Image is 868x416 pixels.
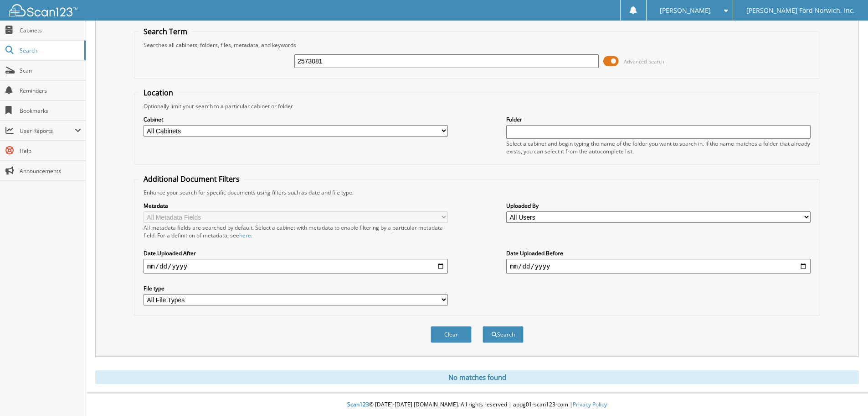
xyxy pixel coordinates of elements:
input: end [506,259,811,274]
div: Searches all cabinets, folders, files, metadata, and keywords [139,41,815,49]
span: Search [20,47,80,54]
span: Announcements [20,167,81,175]
div: © [DATE]-[DATE] [DOMAIN_NAME]. All rights reserved | appg01-scan123-com | [86,394,868,416]
input: start [144,259,448,274]
div: Select a cabinet and begin typing the name of the folder you want to search in. If the name match... [506,140,811,155]
legend: Location [139,88,178,98]
button: Clear [431,326,472,343]
a: Privacy Policy [573,400,607,408]
span: Cabinets [20,26,81,34]
a: here [239,232,251,239]
span: Scan123 [347,400,369,408]
label: Metadata [144,202,448,210]
label: Folder [506,116,811,123]
span: Reminders [20,87,81,95]
label: File type [144,284,448,292]
label: Cabinet [144,116,448,123]
img: scan123-logo-white.svg [9,4,77,16]
div: No matches found [95,370,859,384]
span: User Reports [20,127,75,135]
button: Search [483,326,524,343]
div: Optionally limit your search to a particular cabinet or folder [139,102,815,110]
legend: Search Term [139,26,192,37]
span: Advanced Search [624,58,664,65]
label: Date Uploaded After [144,249,448,257]
div: All metadata fields are searched by default. Select a cabinet with metadata to enable filtering b... [144,224,448,239]
span: Bookmarks [20,107,81,115]
span: [PERSON_NAME] [660,8,711,13]
label: Date Uploaded Before [506,249,811,257]
span: Help [20,147,81,155]
label: Uploaded By [506,202,811,210]
div: Enhance your search for specific documents using filters such as date and file type. [139,189,815,196]
span: Scan [20,67,81,74]
legend: Additional Document Filters [139,174,244,184]
span: [PERSON_NAME] Ford Norwich, Inc. [746,8,855,13]
iframe: Chat Widget [822,372,868,416]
